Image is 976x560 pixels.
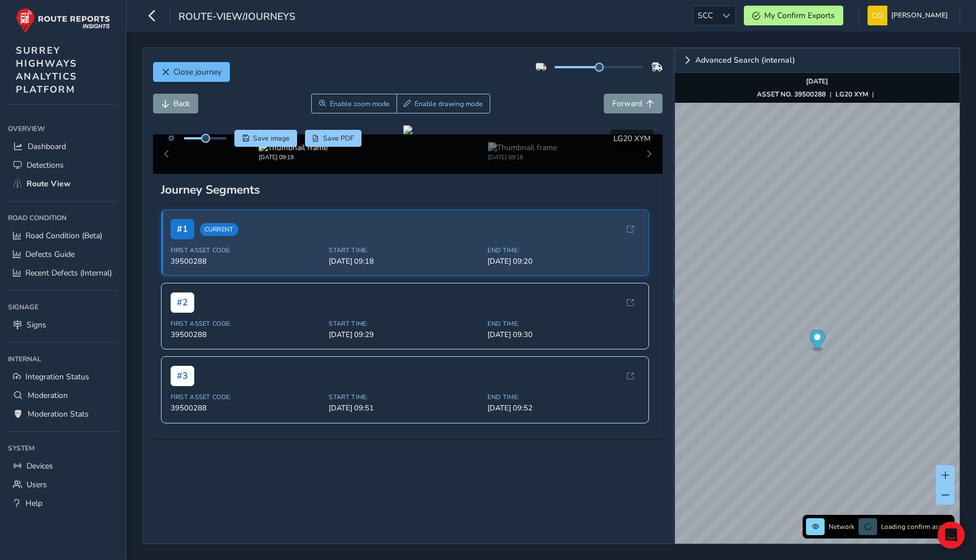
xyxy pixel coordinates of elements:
span: Moderation [28,390,68,401]
a: Integration Status [8,368,118,386]
span: My Confirm Exports [764,10,835,21]
span: Dashboard [28,141,66,152]
span: First Asset Code: [171,320,323,328]
span: SCC [694,6,717,25]
button: [PERSON_NAME] [868,6,952,25]
span: Current [200,223,238,236]
span: [DATE] 09:29 [329,330,481,340]
span: # 1 [171,219,194,239]
button: PDF [305,130,362,147]
span: SURREY HIGHWAYS ANALYTICS PLATFORM [16,44,77,96]
span: 39500288 [171,330,323,340]
a: Signs [8,316,118,334]
span: [DATE] 09:51 [329,403,481,413]
span: Integration Status [25,371,89,382]
button: Draw [396,94,491,113]
img: rr logo [16,8,110,33]
div: Internal [8,351,118,368]
a: Expand [675,48,960,73]
span: Signs [27,320,46,330]
span: route-view/journeys [178,10,295,25]
span: Help [25,498,42,509]
button: Zoom [311,94,396,113]
div: Signage [8,299,118,316]
a: Help [8,494,118,513]
a: Moderation [8,386,118,405]
a: Route View [8,174,118,193]
div: Road Condition [8,209,118,226]
div: Overview [8,120,118,137]
span: Road Condition (Beta) [25,230,102,241]
strong: LG20 XYM [835,90,868,99]
img: diamond-layout [868,6,887,25]
span: Loading confirm assets [881,522,951,531]
a: Users [8,475,118,494]
span: Save PDF [323,134,354,143]
div: Journey Segments [161,182,655,198]
span: First Asset Code: [171,246,323,255]
span: [DATE] 09:52 [487,403,639,413]
img: Thumbnail frame [488,142,557,153]
div: [DATE] 09:19 [259,153,328,161]
span: [DATE] 09:30 [487,330,639,340]
a: Detections [8,156,118,174]
div: System [8,440,118,457]
span: Forward [612,98,642,109]
img: Thumbnail frame [259,142,328,153]
a: Recent Defects (Internal) [8,264,118,282]
span: [PERSON_NAME] [891,6,948,25]
span: Save image [253,134,290,143]
div: [DATE] 09:18 [488,153,557,161]
div: Open Intercom Messenger [938,522,965,549]
span: Enable drawing mode [415,99,483,108]
button: Forward [604,94,663,113]
span: Network [829,522,855,531]
span: # 3 [171,366,194,386]
span: Start Time: [329,393,481,401]
span: End Time: [487,320,639,328]
span: End Time: [487,246,639,255]
span: # 2 [171,292,194,313]
a: Dashboard [8,137,118,156]
div: | | [757,90,878,99]
strong: [DATE] [806,77,828,86]
span: [DATE] 09:18 [329,256,481,266]
span: Defects Guide [25,249,75,260]
span: Back [173,98,190,109]
span: [DATE] 09:20 [487,256,639,266]
a: Defects Guide [8,245,118,264]
span: 39500288 [171,403,323,413]
button: Close journey [153,62,230,82]
span: Users [27,479,47,490]
span: Devices [27,461,53,471]
span: Moderation Stats [28,409,89,419]
span: Start Time: [329,246,481,255]
button: My Confirm Exports [744,6,843,25]
span: Advanced Search (internal) [695,56,795,64]
span: End Time: [487,393,639,401]
span: Recent Defects (Internal) [25,268,112,278]
a: Moderation Stats [8,405,118,423]
span: Start Time: [329,320,481,328]
a: Road Condition (Beta) [8,226,118,245]
button: Save [234,130,297,147]
span: Enable zoom mode [330,99,390,108]
div: Map marker [809,330,825,353]
span: Detections [27,160,64,170]
span: LG20 XYM [613,133,651,144]
span: 39500288 [171,256,323,266]
span: Route View [27,178,71,189]
a: Devices [8,457,118,475]
span: Close journey [173,67,221,77]
button: Back [153,94,198,113]
span: First Asset Code: [171,393,323,401]
strong: ASSET NO. 39500288 [757,90,826,99]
